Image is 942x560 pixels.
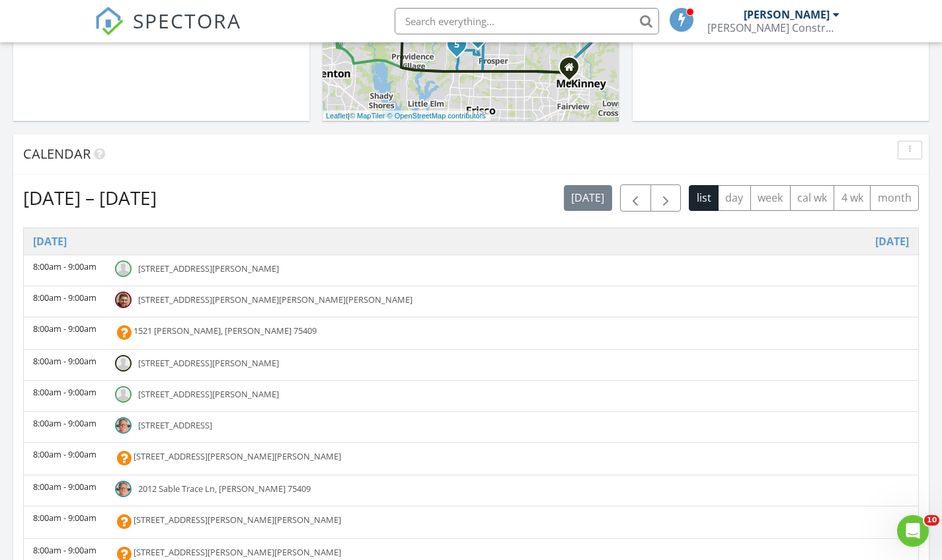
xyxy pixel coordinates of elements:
[134,546,343,558] a: [STREET_ADDRESS][PERSON_NAME][PERSON_NAME]
[650,184,682,212] button: Next
[133,7,241,34] span: SPECTORA
[138,294,412,305] span: [STREET_ADDRESS][PERSON_NAME][PERSON_NAME][PERSON_NAME]
[115,292,132,308] img: russell.jpg
[134,514,341,526] span: [STREET_ADDRESS][PERSON_NAME][PERSON_NAME]
[564,185,612,211] button: [DATE]
[138,357,281,369] a: [STREET_ADDRESS][PERSON_NAME]
[454,40,459,50] i: 5
[33,233,67,249] a: Go to August 28, 2025
[870,185,919,211] button: month
[138,483,311,495] span: 2012 Sable Trace Ln, [PERSON_NAME] 75409
[134,325,319,337] a: 1521 [PERSON_NAME], [PERSON_NAME] 75409
[134,450,343,462] a: [STREET_ADDRESS][PERSON_NAME][PERSON_NAME]
[134,450,341,462] span: [STREET_ADDRESS][PERSON_NAME][PERSON_NAME]
[24,349,106,380] td: 8:00am - 9:00am
[24,228,918,255] th: Go to August 28, 2025
[718,185,751,211] button: day
[24,317,106,350] td: 8:00am - 9:00am
[457,44,465,52] div: 4390 Corabelle Ln, Prosper, TX 75078
[115,481,132,497] img: ken1.jpg
[115,417,132,434] img: ken1.jpg
[897,515,929,547] iframe: Intercom live chat
[24,506,106,538] td: 8:00am - 9:00am
[23,184,157,211] h2: [DATE] – [DATE]
[23,145,91,163] span: Calendar
[323,110,489,122] div: |
[95,18,241,46] a: SPECTORA
[24,443,106,475] td: 8:00am - 9:00am
[326,112,348,120] a: Leaflet
[134,325,317,337] span: 1521 [PERSON_NAME], [PERSON_NAME] 75409
[138,294,414,305] a: [STREET_ADDRESS][PERSON_NAME][PERSON_NAME][PERSON_NAME]
[24,475,106,506] td: 8:00am - 9:00am
[138,419,212,431] span: [STREET_ADDRESS]
[689,185,719,211] button: list
[24,286,106,317] td: 8:00am - 9:00am
[134,514,343,526] a: [STREET_ADDRESS][PERSON_NAME][PERSON_NAME]
[138,388,281,400] a: [STREET_ADDRESS][PERSON_NAME]
[138,419,214,431] a: [STREET_ADDRESS]
[24,255,106,286] td: 8:00am - 9:00am
[790,185,835,211] button: cal wk
[569,67,577,75] div: 321 N. Central Expwy, Ste 355, McKinney TX 75070
[138,483,313,495] a: 2012 Sable Trace Ln, [PERSON_NAME] 75409
[395,8,659,34] input: Search everything...
[834,185,871,211] button: 4 wk
[750,185,791,211] button: week
[115,386,132,403] img: default-user-f0147aede5fd5fa78ca7ade42f37bd4542148d508eef1c3d3ea960f66861d68b.jpg
[875,233,909,249] a: Go to August 28, 2025
[24,412,106,443] td: 8:00am - 9:00am
[24,380,106,411] td: 8:00am - 9:00am
[138,262,281,274] a: [STREET_ADDRESS][PERSON_NAME]
[95,7,124,36] img: The Best Home Inspection Software - Spectora
[115,355,132,372] img: default-user-f0147aede5fd5fa78ca7ade42f37bd4542148d508eef1c3d3ea960f66861d68b.jpg
[707,21,840,34] div: Hanson Construction Consulting
[620,184,651,212] button: Previous
[134,546,341,558] span: [STREET_ADDRESS][PERSON_NAME][PERSON_NAME]
[138,388,279,400] span: [STREET_ADDRESS][PERSON_NAME]
[138,262,279,274] span: [STREET_ADDRESS][PERSON_NAME]
[138,357,279,369] span: [STREET_ADDRESS][PERSON_NAME]
[387,112,486,120] a: © OpenStreetMap contributors
[350,112,385,120] a: © MapTiler
[115,260,132,277] img: default-user-f0147aede5fd5fa78ca7ade42f37bd4542148d508eef1c3d3ea960f66861d68b.jpg
[744,8,830,21] div: [PERSON_NAME]
[478,35,486,43] div: 1841 Hearthstone Ln, Prosper, TX 75078
[924,515,939,526] span: 10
